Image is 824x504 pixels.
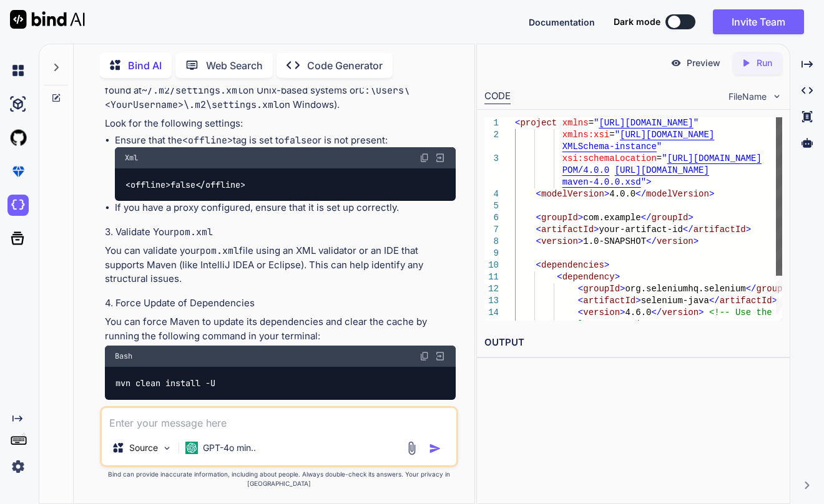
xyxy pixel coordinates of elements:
span: </ [635,189,646,199]
button: Invite Team [713,9,804,34]
img: settings [7,456,29,477]
span: < [578,284,583,294]
span: offline [130,179,165,190]
span: = [609,130,614,140]
p: Look for the following settings: [105,117,456,131]
span: artifactId [720,296,772,306]
button: Documentation [529,16,595,29]
span: dependencies [541,260,604,270]
img: preview [670,57,682,69]
span: > [604,189,609,199]
div: 8 [484,236,499,248]
span: 4.6.0 [625,308,652,317]
p: The flag forces updates of snapshots and releases. [105,405,456,419]
code: ~/.m2/settings.xml [142,84,243,97]
p: Preview [687,57,720,69]
span: < [536,236,541,246]
p: Ensure that the tag is set to or is not present: [115,133,456,148]
span: dependency [562,272,615,282]
span: > [635,296,640,306]
span: Documentation [529,17,595,27]
img: Open in Browser [434,152,446,163]
code: <offline> [182,134,233,147]
span: groupId [652,213,689,223]
span: xsi:schemaLocation [562,153,657,163]
span: </ [641,213,652,223]
span: < [536,260,541,270]
span: selenium-java [641,296,709,306]
img: attachment [405,441,419,455]
div: 12 [484,283,499,295]
img: githubLight [7,127,29,148]
span: </ [683,225,694,235]
code: pom.xml [200,245,239,257]
span: artifactId [694,225,746,235]
span: > [772,296,777,306]
span: xmlns:xsi [562,130,610,140]
span: < [557,272,562,282]
span: org.seleniumhq.selenium [625,284,746,294]
code: pom.xml [174,226,213,238]
h2: OUTPUT [477,328,790,357]
div: 3 [484,153,499,165]
h4: 3. Validate Your [105,225,456,240]
span: > [689,213,694,223]
img: premium [7,161,29,182]
div: 11 [484,271,499,283]
span: FileName [728,90,767,103]
div: 13 [484,295,499,307]
span: 1.0-SNAPSHOT [583,236,646,246]
span: > [615,272,620,282]
span: version [657,236,694,246]
p: Run [757,57,772,69]
span: " [594,118,599,128]
span: </ > [195,179,245,190]
span: artifactId [583,296,635,306]
span: Dark mode [614,16,660,28]
span: > [620,308,625,317]
p: You can force Maven to update its dependencies and clear the cache by running the following comma... [105,315,456,343]
div: 4 [484,188,499,200]
span: </ [746,284,757,294]
span: < [536,213,541,223]
p: Source [129,442,158,454]
p: Web Search [206,58,263,73]
span: com.example [583,213,640,223]
span: [URL][DOMAIN_NAME] [620,130,714,140]
div: 9 [484,248,499,259]
span: " [657,142,662,152]
span: offline [205,179,240,190]
span: version [583,308,620,317]
img: darkCloudIdeIcon [7,195,29,216]
img: chat [7,60,29,81]
span: 4.0.0 [609,189,635,199]
img: copy [419,153,429,163]
span: [URL][DOMAIN_NAME] [667,153,762,163]
p: If you have a proxy configured, ensure that it is set up correctly. [115,201,456,215]
span: modelVersion [541,189,604,199]
span: > [578,213,583,223]
span: groupId [541,213,578,223]
span: = [589,118,594,128]
span: XMLSchema-instance [562,142,657,152]
span: "> [641,177,652,187]
span: your-artifact-id [599,225,683,235]
span: > [604,260,609,270]
span: > [594,225,599,235]
img: chevron down [772,91,782,102]
span: </ [652,308,662,317]
p: Bind AI [128,58,162,73]
p: GPT-4o min.. [203,442,256,454]
span: </ [709,296,720,306]
div: 14 [484,307,499,319]
span: modelVersion [646,189,709,199]
span: Bash [115,351,132,361]
div: 6 [484,212,499,224]
span: artifactId [541,225,594,235]
div: 1 [484,117,499,129]
code: -U [122,405,134,418]
code: C:\Users\<YourUsername>\.m2\settings.xml [105,84,410,111]
span: = [657,153,662,163]
code: false [125,178,247,191]
p: Bind can provide inaccurate information, including about people. Always double-check its answers.... [100,470,458,488]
